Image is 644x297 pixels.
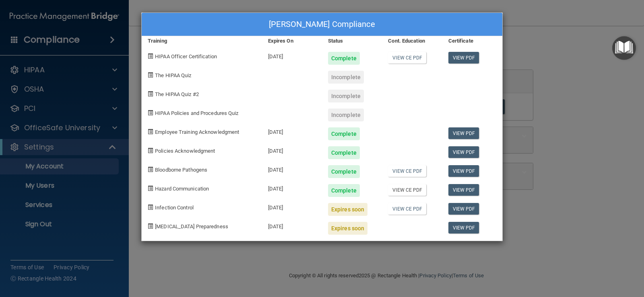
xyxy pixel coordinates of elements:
div: [DATE] [262,178,322,197]
div: [DATE] [262,216,322,235]
div: [DATE] [262,140,322,159]
div: Incomplete [328,71,364,84]
div: [PERSON_NAME] Compliance [142,13,502,36]
div: Complete [328,165,360,178]
span: Hazard Communication [155,186,209,192]
a: View CE PDF [388,165,426,177]
span: Policies Acknowledgment [155,148,215,154]
a: View PDF [448,146,479,158]
a: View PDF [448,52,479,63]
span: [MEDICAL_DATA] Preparedness [155,223,228,229]
div: [DATE] [262,121,322,140]
div: Expires On [262,36,322,46]
div: [DATE] [262,159,322,178]
div: Certificate [442,36,502,46]
span: HIPAA Policies and Procedures Quiz [155,110,238,116]
div: Status [322,36,382,46]
span: Bloodborne Pathogens [155,167,207,173]
div: Complete [328,127,360,140]
div: [DATE] [262,46,322,65]
div: Complete [328,146,360,159]
div: Expires soon [328,222,367,235]
a: View CE PDF [388,184,426,196]
a: View PDF [448,203,479,215]
a: View CE PDF [388,203,426,215]
span: Infection Control [155,205,194,211]
div: Incomplete [328,109,364,121]
div: Cont. Education [382,36,442,46]
span: HIPAA Officer Certification [155,53,217,59]
button: Open Resource Center [612,36,636,60]
span: The HIPAA Quiz [155,72,191,78]
a: View PDF [448,222,479,234]
a: View PDF [448,184,479,196]
div: Expires soon [328,203,367,216]
div: Complete [328,52,360,65]
a: View CE PDF [388,52,426,63]
span: Employee Training Acknowledgment [155,129,239,135]
a: View PDF [448,127,479,139]
span: The HIPAA Quiz #2 [155,91,199,97]
div: Incomplete [328,90,364,102]
a: View PDF [448,165,479,177]
div: Complete [328,184,360,197]
div: [DATE] [262,197,322,216]
div: Training [142,36,262,46]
